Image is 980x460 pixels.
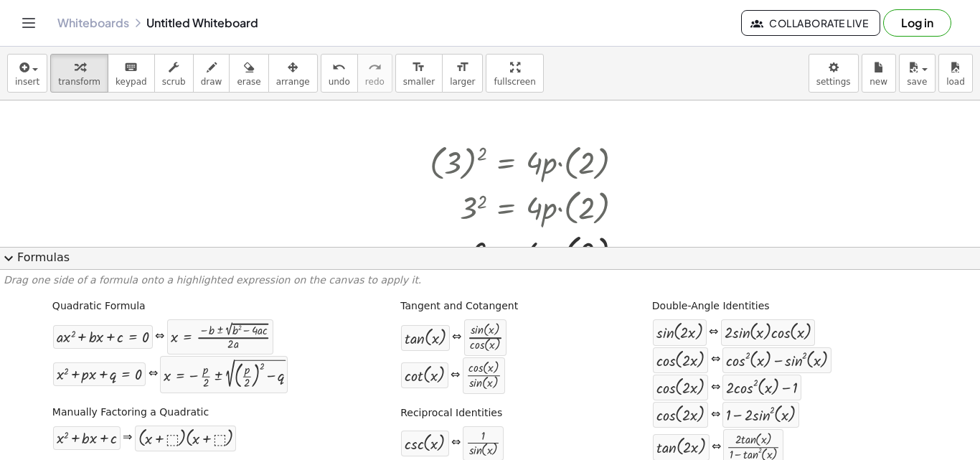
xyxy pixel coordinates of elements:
span: draw [201,77,222,87]
button: save [899,54,936,93]
span: erase [237,77,260,87]
button: scrub [154,54,194,93]
span: smaller [403,77,435,87]
span: Collaborate Live [753,17,868,29]
button: erase [229,54,268,93]
span: keypad [116,77,147,87]
div: ⇔ [712,439,721,456]
label: Manually Factoring a Quadratic [52,405,209,420]
button: settings [809,54,859,93]
span: transform [58,77,100,87]
span: redo [365,77,385,87]
i: format_size [412,59,425,76]
button: fullscreen [486,54,543,93]
span: scrub [162,77,186,87]
button: undoundo [321,54,358,93]
button: Collaborate Live [741,10,880,36]
button: new [862,54,896,93]
button: transform [50,54,108,93]
button: arrange [268,54,318,93]
button: draw [193,54,230,93]
button: insert [7,54,47,93]
button: format_sizelarger [442,54,483,93]
div: ⇔ [451,435,461,451]
div: ⇔ [452,329,461,346]
span: new [870,77,887,87]
div: ⇔ [149,366,158,382]
button: Log in [883,9,951,37]
i: keyboard [124,59,138,76]
button: load [938,54,973,93]
div: ⇔ [451,367,460,384]
span: load [946,77,965,87]
button: keyboardkeypad [108,54,155,93]
div: ⇔ [709,324,718,341]
button: format_sizesmaller [395,54,443,93]
div: ⇔ [155,329,164,345]
label: Tangent and Cotangent [400,299,518,314]
button: Toggle navigation [17,11,40,34]
span: larger [450,77,475,87]
div: ⇔ [711,407,720,423]
a: Whiteboards [57,16,129,30]
span: undo [329,77,350,87]
i: format_size [456,59,469,76]
div: ⇔ [711,352,720,368]
span: settings [816,77,851,87]
span: save [907,77,927,87]
p: Drag one side of a formula onto a highlighted expression on the canvas to apply it. [4,273,976,288]
span: insert [15,77,39,87]
i: redo [368,59,382,76]
span: arrange [276,77,310,87]
div: ⇔ [711,380,720,396]
button: redoredo [357,54,392,93]
i: undo [332,59,346,76]
span: fullscreen [494,77,535,87]
div: ⇒ [123,430,132,446]
label: Double-Angle Identities [652,299,770,314]
label: Reciprocal Identities [400,406,502,421]
label: Quadratic Formula [52,299,146,314]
